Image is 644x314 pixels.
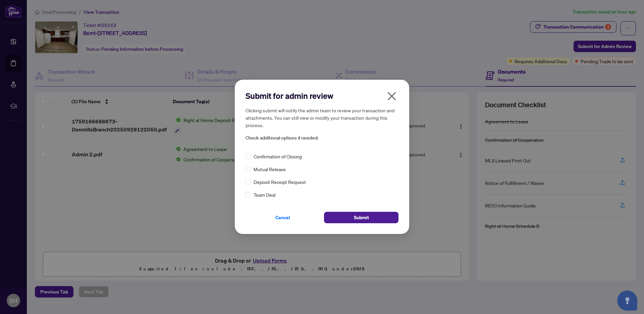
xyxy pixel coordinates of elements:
[254,179,306,186] span: Deposit Receipt Request
[275,212,290,223] span: Cancel
[324,212,398,224] button: Submit
[246,212,320,224] button: Cancel
[254,153,302,160] span: Confirmation of Closing
[386,91,397,102] span: close
[246,134,398,142] span: Check additional options if needed:
[246,107,398,129] h5: Clicking submit will notify the admin team to review your transaction and attachments. You can st...
[354,212,369,223] span: Submit
[246,90,398,101] h2: Submit for admin review
[617,290,637,311] button: Open asap
[254,191,275,199] span: Team Deal
[254,166,286,173] span: Mutual Release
